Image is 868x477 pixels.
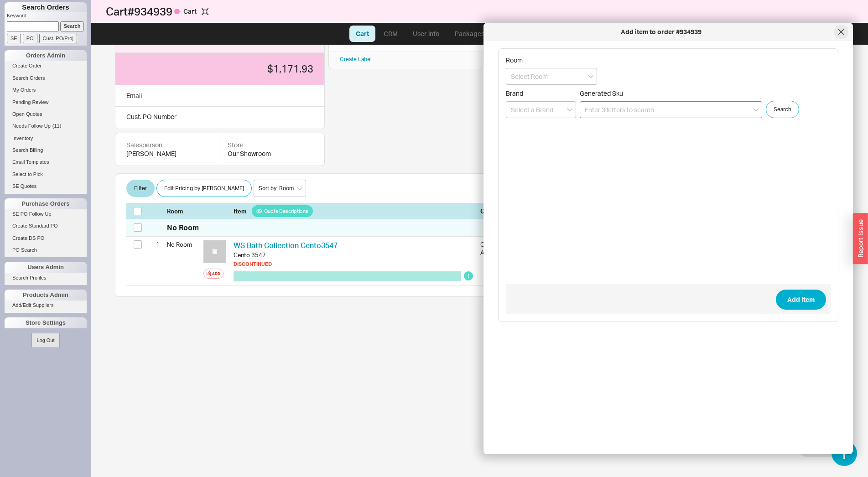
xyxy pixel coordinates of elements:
div: Users Admin [5,262,87,273]
button: Log Out [31,333,59,348]
span: Search [774,104,791,115]
a: Add/Edit Suppliers [5,301,87,310]
button: Filter [126,180,155,197]
a: Inventory [5,134,87,143]
span: Edit Pricing by [PERSON_NAME] [164,183,244,194]
div: Room [167,207,200,215]
div: $1,171.93 [126,64,313,74]
span: Pending Review [12,99,49,105]
div: DISCONTINUED [234,261,473,268]
a: PO Search [5,245,87,255]
div: Email [126,91,142,101]
span: Brand [506,89,523,97]
a: Needs Follow Up(11) [5,121,87,131]
div: Salesperson [126,140,209,150]
input: Enter 3 letters to search [580,101,762,118]
a: Create Order [5,61,87,71]
a: Select to Pick [5,170,87,179]
a: CRM [377,26,404,42]
span: Generated Sku [580,89,623,97]
a: Create Standard PO [5,221,87,231]
svg: open menu [753,108,759,112]
input: SE [7,34,21,43]
a: Cart [349,26,375,42]
img: no_photo [203,240,226,263]
a: Create DS PO [5,233,87,243]
div: Ordered: [480,240,509,249]
a: Search Orders [5,73,87,83]
a: Search Profiles [5,273,87,283]
div: Add [212,270,220,277]
span: Cart [183,7,198,15]
span: Add Item [787,294,815,305]
div: Products Admin [5,290,87,301]
a: SE PO Follow Up [5,209,87,219]
svg: open menu [588,75,593,78]
div: No Room [167,237,200,252]
div: Our Showroom [228,149,317,158]
div: [PERSON_NAME] [126,149,209,158]
div: 1 [148,237,160,252]
input: PO [23,34,37,43]
svg: open menu [567,108,572,112]
a: Open Quotes [5,109,87,119]
button: Add [203,269,223,279]
span: Room [506,56,523,64]
span: ( 11 ) [52,123,62,129]
a: User info [406,26,447,42]
div: Item [234,207,477,215]
h1: Cart # 934939 [106,5,444,18]
div: Purchase Orders [5,198,87,209]
button: Edit Pricing by [PERSON_NAME] [156,180,252,197]
div: Cento 3547 [234,251,473,259]
div: Qty [480,207,526,215]
p: Keyword: [7,12,87,21]
span: Needs Follow Up [12,123,51,129]
a: WS Bath Collection Cento3547 [234,241,338,250]
a: Email Templates [5,157,87,167]
button: Search [766,101,799,118]
span: Filter [134,183,147,194]
div: Available: [480,249,509,257]
div: Store [228,140,317,150]
a: Packages [448,26,491,42]
a: Pending Review [5,98,87,107]
a: SE Quotes [5,181,87,191]
button: Add Item [776,290,826,310]
a: Create Label [340,56,372,62]
button: Quote Descriptions [252,205,313,217]
div: Cust. PO Number [115,107,325,129]
div: Add item to order #934939 [488,27,834,36]
div: Orders Admin [5,50,87,61]
div: No Room [167,223,199,233]
input: Select Room [506,68,597,85]
a: My Orders [5,85,87,95]
a: Search Billing [5,145,87,155]
input: Cust. PO/Proj [39,34,77,43]
div: Store Settings [5,317,87,328]
input: Select a Brand [506,101,576,118]
h1: Search Orders [5,2,87,12]
input: Search [60,21,84,31]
